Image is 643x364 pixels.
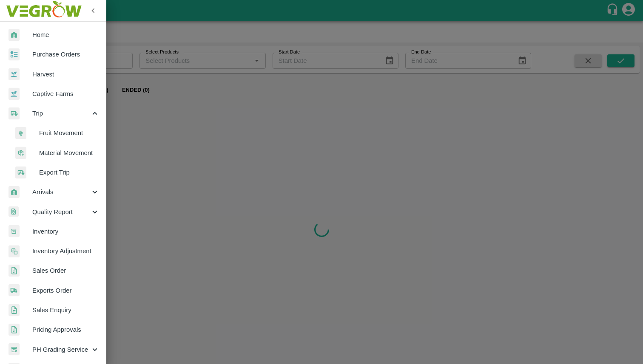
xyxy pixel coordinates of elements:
span: Fruit Movement [39,128,100,138]
a: materialMaterial Movement [7,143,106,163]
img: delivery [9,107,20,120]
a: deliveryExport Trip [7,163,106,182]
span: Captive Farms [32,89,100,99]
span: Trip [32,109,90,118]
span: Sales Order [32,266,100,275]
img: whArrival [9,29,20,41]
img: qualityReport [9,206,19,217]
span: Purchase Orders [32,50,100,59]
span: Inventory Adjustment [32,246,100,256]
span: Inventory [32,227,100,236]
span: PH Grading Service [32,345,90,354]
img: fruit [15,127,26,139]
img: whArrival [9,186,20,198]
img: material [15,147,26,159]
img: reciept [9,48,20,61]
span: Exports Order [32,286,100,295]
img: sales [9,324,20,336]
a: fruitFruit Movement [7,123,106,143]
img: whInventory [9,225,20,237]
span: Quality Report [32,207,90,217]
img: inventory [9,245,20,257]
img: sales [9,265,20,277]
img: sales [9,304,20,316]
span: Harvest [32,70,100,79]
span: Export Trip [39,168,100,177]
img: whTracker [9,343,20,356]
span: Pricing Approvals [32,325,100,334]
img: harvest [9,87,20,100]
img: shipments [9,284,20,296]
img: harvest [9,68,20,81]
span: Material Movement [39,148,100,158]
span: Arrivals [32,187,90,197]
span: Sales Enquiry [32,305,100,315]
span: Home [32,30,100,40]
img: delivery [15,166,26,179]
